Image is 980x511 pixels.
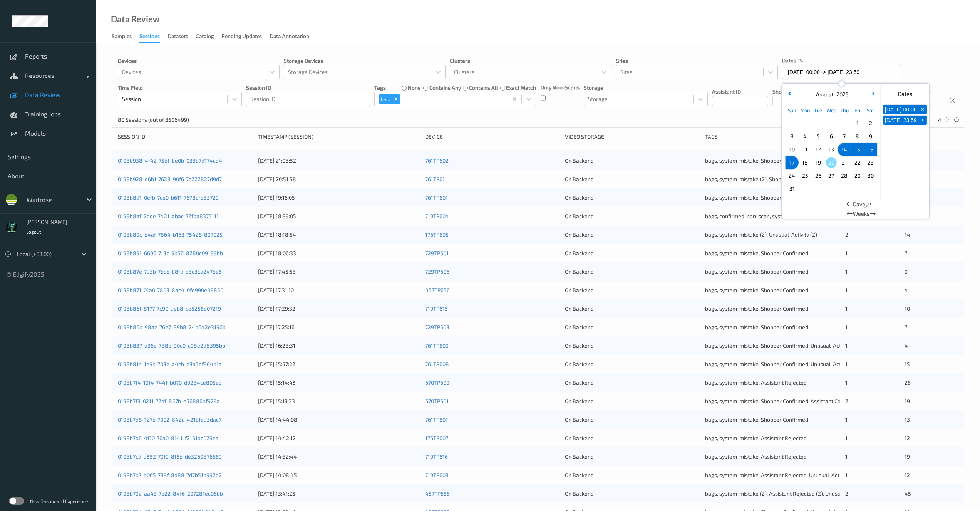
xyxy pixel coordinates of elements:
span: bags, system-mistake, Shopper Confirmed [705,157,808,164]
div: Pending Updates [221,32,262,42]
div: Mon [799,104,812,117]
a: 176TP607 [425,435,448,441]
span: 21 [839,157,850,168]
span: 25 [800,170,811,181]
div: On Backend [565,471,700,479]
div: Choose Saturday August 23 of 2025 [864,156,877,169]
div: [DATE] 14:08:45 [258,471,420,479]
div: Choose Sunday August 10 of 2025 [786,143,799,156]
div: [DATE] 14:42:12 [258,434,420,442]
a: 670TP609 [425,379,449,386]
button: [DATE] 00:00 [883,105,918,114]
div: Sat [864,104,877,117]
a: 761TP602 [425,157,449,164]
div: Choose Tuesday August 12 of 2025 [812,143,825,156]
label: contains any [429,84,461,92]
span: 5 [813,131,824,142]
span: 2025 [834,91,849,97]
span: 1 [845,379,848,386]
div: Choose Monday August 25 of 2025 [799,169,812,182]
div: Session ID [118,133,253,141]
a: 719TP603 [425,472,449,478]
a: 729TP601 [425,250,449,256]
span: 7 [905,250,907,256]
div: Choose Wednesday September 03 of 2025 [825,182,838,195]
label: contains all [469,84,498,92]
span: 18 [800,157,811,168]
div: [DATE] 20:51:58 [258,175,420,183]
a: 0198b7b7-b065-739f-8d88-7d7b51b992e2 [118,472,222,478]
div: [DATE] 17:25:16 [258,323,420,331]
p: Storage [584,84,708,92]
span: 1 [845,416,848,423]
span: 4 [800,131,811,142]
p: Time Field [118,84,242,92]
a: 0198b871-01a0-7803-8ac4-0fe990e49850 [118,287,223,293]
div: [DATE] 13:41:25 [258,490,420,498]
div: Choose Sunday August 31 of 2025 [786,182,799,195]
span: 14 [905,231,910,238]
a: 0198b86b-98ae-76e7-89b8-24b642e3196b [118,324,226,330]
span: 4 [905,342,908,349]
div: [DATE] 16:28:31 [258,342,420,350]
a: 0198b8af-2dee-7421-abac-72fba8375111 [118,213,219,219]
span: 23 [865,157,876,168]
div: Choose Monday August 11 of 2025 [799,143,812,156]
span: 19 [813,157,824,168]
div: On Backend [565,286,700,294]
div: On Backend [565,175,700,183]
a: 719TP615 [425,305,448,312]
div: [DATE] 14:44:08 [258,416,420,424]
span: 29 [852,170,863,181]
div: Choose Friday August 22 of 2025 [851,156,864,169]
span: 15 [905,361,910,367]
div: On Backend [565,305,700,313]
span: bags, system-mistake, Assistant Rejected, Unusual-Activity [705,472,849,478]
span: bags, system-mistake (2), Unusual-Activity (2) [705,231,817,238]
span: 10 [787,144,797,155]
div: Wed [825,104,838,117]
span: 12 [905,435,910,441]
div: Sun [786,104,799,117]
a: 176TP605 [425,231,449,238]
div: Choose Monday September 01 of 2025 [799,182,812,195]
div: Choose Wednesday August 06 of 2025 [825,130,838,143]
span: 1 [845,435,848,441]
div: Choose Saturday August 30 of 2025 [864,169,877,182]
a: Catalog [196,31,221,42]
span: bags, system-mistake, Shopper Confirmed, Unusual-Activity [705,361,851,367]
a: 0198b8d1-0efb-7ce0-b611-7678cfb83729 [118,194,219,201]
p: Only Non-Scans [541,84,580,91]
p: Clusters [450,57,611,65]
p: Storage Devices [284,57,446,65]
div: [DATE] 15:57:22 [258,360,420,368]
span: bags, system-mistake, Shopper Confirmed [705,305,808,312]
span: 17 [787,157,797,168]
span: bags, system-mistake, Assistant Rejected [705,435,807,441]
span: 26 [813,170,824,181]
div: Choose Friday September 05 of 2025 [851,182,864,195]
span: 7 [839,131,850,142]
div: On Backend [565,342,700,350]
div: Choose Sunday August 03 of 2025 [786,130,799,143]
div: On Backend [565,360,700,368]
div: [DATE] 17:45:53 [258,268,420,276]
div: On Backend [565,416,700,424]
div: On Backend [565,194,700,202]
label: exact match [506,84,536,92]
div: Samples [112,32,132,42]
p: Shopper ID [772,88,829,96]
span: 8 [852,131,863,142]
div: On Backend [565,434,700,442]
span: 13 [905,416,910,423]
div: Choose Wednesday July 30 of 2025 [825,117,838,130]
div: Choose Monday July 28 of 2025 [799,117,812,130]
div: [DATE] 15:14:45 [258,379,420,387]
div: Choose Thursday August 28 of 2025 [838,169,851,182]
span: 15 [852,144,863,155]
a: Samples [112,31,139,42]
span: 1 [845,324,848,330]
p: Assistant ID [712,88,768,96]
div: Choose Wednesday August 27 of 2025 [825,169,838,182]
span: 12 [905,472,910,478]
